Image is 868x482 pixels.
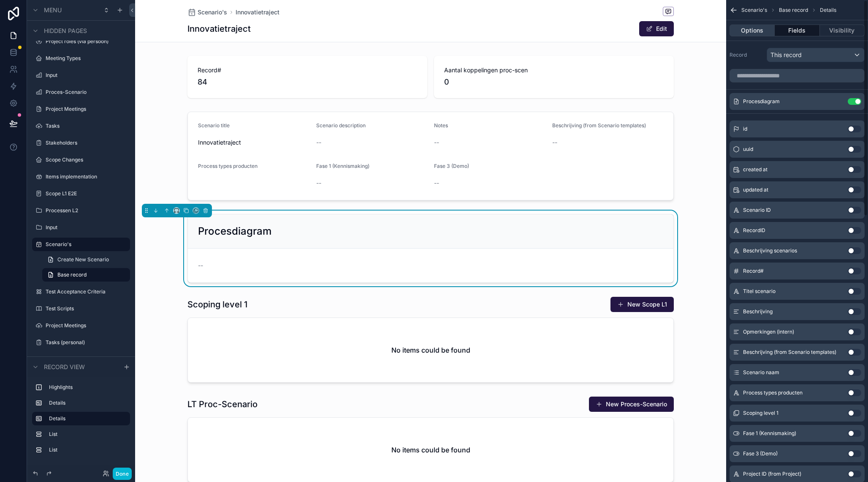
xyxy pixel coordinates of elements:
[46,38,128,45] label: Project roles (via persoon)
[46,140,128,146] label: Stakeholders
[743,98,780,105] span: Procesdiagram
[820,25,865,36] button: Visibility
[741,7,767,14] span: Scenario's
[730,52,763,58] label: Record
[27,377,135,465] div: scrollable content
[743,329,794,335] span: Opmerkingen (intern)
[743,308,773,315] span: Beschrijving
[46,356,128,363] label: Activity Completion Updates
[46,224,128,231] label: Input
[743,166,768,173] span: created at
[46,123,128,129] label: Tasks
[743,126,747,132] span: id
[743,430,796,437] span: Fase 1 (Kennismaking)
[743,268,764,274] span: Record#
[42,268,130,282] a: Base record
[46,207,128,214] label: Processen L2
[820,7,836,14] span: Details
[198,8,227,16] span: Scenario's
[743,207,771,214] span: Scenario ID
[46,173,128,180] label: Items implementation
[779,7,808,14] span: Base record
[46,241,125,248] label: Scenario's
[57,256,109,263] span: Create New Scenario
[743,450,778,457] span: Fase 3 (Demo)
[730,25,775,36] button: Options
[57,271,87,278] span: Base record
[49,431,127,438] label: List
[743,349,836,356] span: Beschrijving (from Scenario templates)
[187,8,227,16] a: Scenario's
[46,55,128,62] label: Meeting Types
[775,25,819,36] button: Fields
[743,410,778,416] span: Scoping level 1
[46,72,128,79] label: Input
[743,389,803,396] span: Process types producten
[743,146,753,153] span: uuid
[743,227,765,234] span: RecordID
[46,89,128,96] label: Proces-Scenario
[46,305,128,312] label: Test Scripts
[187,23,251,35] h1: Innovatietraject
[44,27,87,35] span: Hidden pages
[49,400,127,406] label: Details
[113,468,132,480] button: Done
[770,51,802,59] span: This record
[49,384,127,391] label: Highlights
[49,446,127,453] label: List
[46,322,128,329] label: Project Meetings
[198,261,203,270] span: --
[49,415,123,422] label: Details
[743,247,797,254] span: Beschrijving scenarios
[46,106,128,112] label: Project Meetings
[743,369,779,376] span: Scenario naam
[743,288,776,295] span: Titel scenario
[46,156,128,163] label: Scope Changes
[46,190,128,197] label: Scope L1 E2E
[767,48,865,62] button: This record
[44,6,62,14] span: Menu
[46,339,128,346] label: Tasks (personal)
[743,186,768,193] span: updated at
[44,363,85,371] span: Record view
[639,21,674,36] button: Edit
[198,225,271,238] h2: Procesdiagram
[46,288,128,295] label: Test Acceptance Criteria
[42,253,130,266] a: Create New Scenario
[236,8,279,16] a: Innovatietraject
